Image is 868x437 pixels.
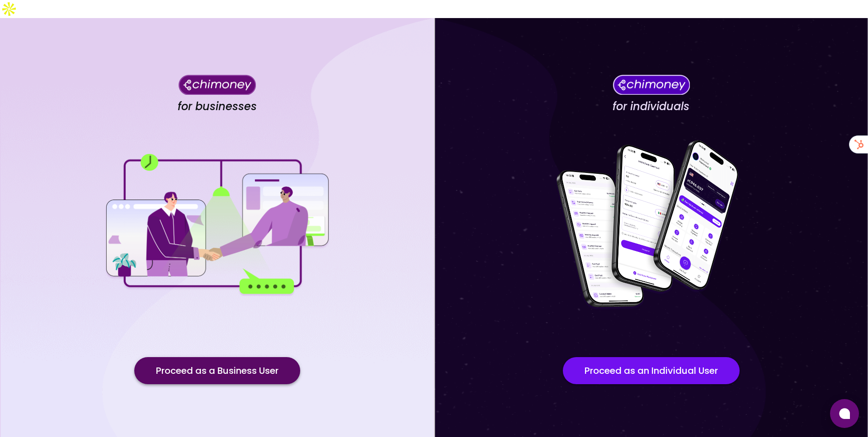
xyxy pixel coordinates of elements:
[563,357,740,384] button: Proceed as an Individual User
[613,74,690,95] img: Chimoney for individuals
[179,74,256,95] img: Chimoney for businesses
[134,357,300,384] button: Proceed as a Business User
[538,135,764,316] img: for individuals
[613,100,689,113] h4: for individuals
[104,154,330,296] img: for businesses
[178,100,257,113] h4: for businesses
[830,399,859,428] button: Open chat window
